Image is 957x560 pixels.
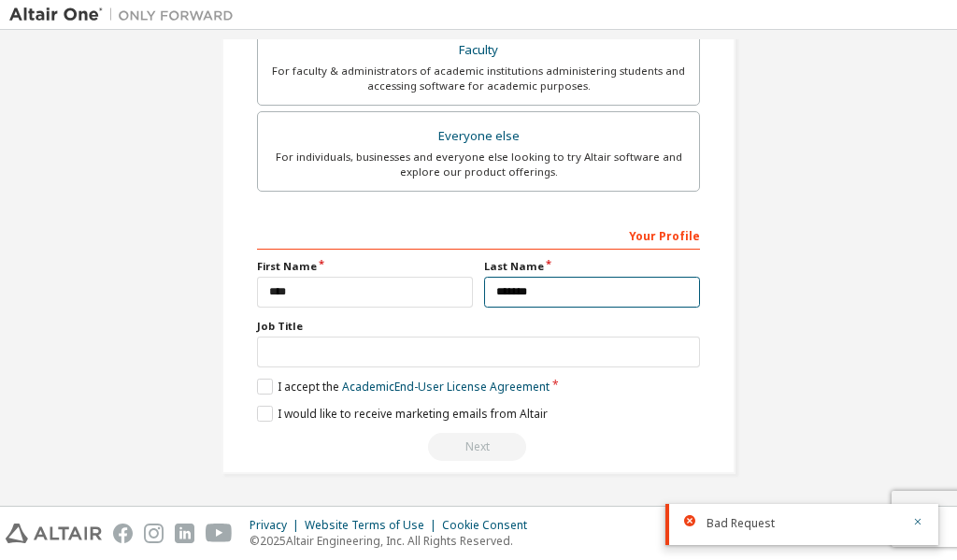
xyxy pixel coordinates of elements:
div: For faculty & administrators of academic institutions administering students and accessing softwa... [269,64,688,93]
label: Job Title [257,319,700,334]
div: Faculty [269,37,688,64]
div: Provide a valid email to continue [257,433,700,461]
img: instagram.svg [144,524,164,543]
img: altair_logo.svg [6,524,102,543]
label: I would like to receive marketing emails from Altair [257,406,548,422]
div: Website Terms of Use [305,518,442,533]
a: Academic End-User License Agreement [342,379,550,395]
div: For individuals, businesses and everyone else looking to try Altair software and explore our prod... [269,150,688,179]
label: First Name [257,259,473,274]
div: Everyone else [269,123,688,150]
div: Privacy [250,518,305,533]
div: Your Profile [257,220,700,250]
img: linkedin.svg [175,524,194,543]
img: Altair One [9,6,243,24]
div: Cookie Consent [442,518,538,533]
p: © 2025 Altair Engineering, Inc. All Rights Reserved. [250,533,538,549]
label: Last Name [484,259,700,274]
label: I accept the [257,379,550,395]
span: Bad Request [707,516,775,531]
img: youtube.svg [206,524,233,543]
img: facebook.svg [113,524,133,543]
